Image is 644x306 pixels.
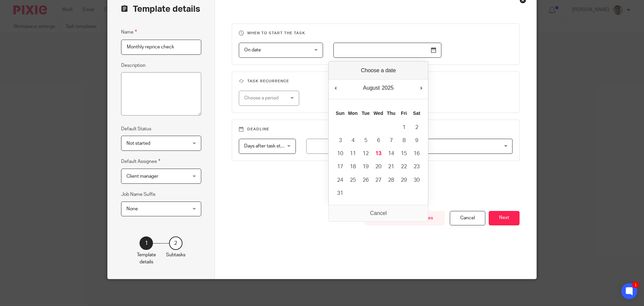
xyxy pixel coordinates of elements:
span: Days after task starts [244,144,288,148]
div: Search for option [388,139,513,154]
button: 17 [334,160,346,173]
button: 14 [385,147,397,160]
button: 21 [385,160,397,173]
button: 23 [410,160,423,173]
button: 11 [346,147,359,160]
div: 2025 [381,83,395,93]
button: 2 [410,121,423,134]
button: Next Month [418,83,425,93]
abbr: Wednesday [374,111,383,116]
button: 3 [334,134,346,147]
button: 5 [359,134,372,147]
div: 1 [140,236,153,250]
button: 28 [385,174,397,187]
span: Not started [126,141,150,146]
button: 22 [397,160,410,173]
button: 4 [346,134,359,147]
button: 10 [334,147,346,160]
button: 19 [359,160,372,173]
abbr: Tuesday [362,111,370,116]
button: 16 [410,147,423,160]
button: 27 [372,174,385,187]
div: Choose a period [244,91,288,105]
h3: When to start the task [239,31,513,36]
input: Search for option [389,140,508,152]
label: Name [121,28,137,36]
button: 7 [385,134,397,147]
button: 6 [372,134,385,147]
abbr: Thursday [387,111,395,116]
button: 1 [397,121,410,134]
div: 2 [169,236,182,250]
button: 26 [359,174,372,187]
button: Next [489,211,520,225]
label: Default Assignee [121,158,160,165]
h3: Tags [388,127,513,132]
p: Template details [137,252,156,265]
input: Use the arrow keys to pick a date [333,43,441,58]
div: Cancel [450,211,485,225]
div: 1 [632,281,639,288]
span: None [126,207,138,211]
h3: Deadline [239,127,364,132]
label: Default Status [121,126,151,132]
button: 25 [346,174,359,187]
p: Subtasks [166,252,185,258]
abbr: Friday [401,111,407,116]
h3: Task recurrence [239,79,513,84]
div: August [362,83,381,93]
button: 31 [334,187,346,200]
abbr: Monday [348,111,358,116]
button: 13 [372,147,385,160]
abbr: Saturday [413,111,420,116]
button: Previous Month [332,83,339,93]
label: Description [121,62,146,69]
button: 29 [397,174,410,187]
button: 12 [359,147,372,160]
button: 24 [334,174,346,187]
span: On date [244,48,261,52]
h2: Template details [121,3,200,15]
button: 30 [410,174,423,187]
button: 20 [372,160,385,173]
div: You have unsaved changes [365,211,445,225]
label: Job Name Suffix [121,191,156,198]
span: Client manager [126,174,158,179]
button: 8 [397,134,410,147]
button: 15 [397,147,410,160]
button: 18 [346,160,359,173]
button: 9 [410,134,423,147]
abbr: Sunday [336,111,344,116]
